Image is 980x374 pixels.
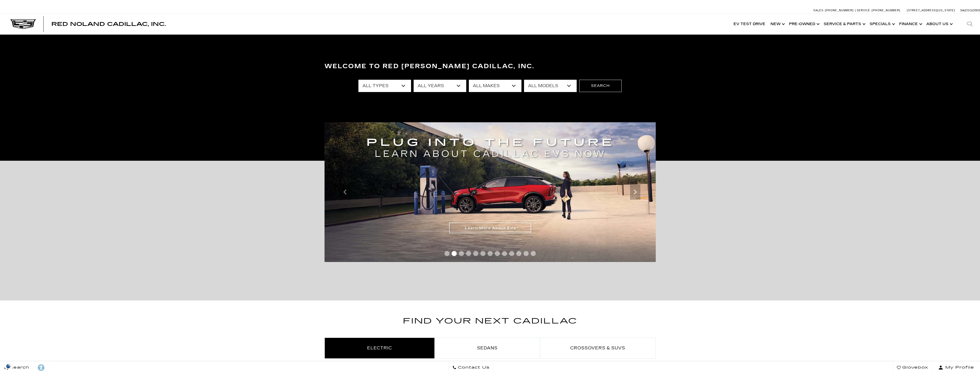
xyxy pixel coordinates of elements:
[855,9,902,12] a: Service: [PHONE_NUMBER]
[448,361,494,374] a: Contact Us
[3,363,14,369] img: Opt-Out Icon
[524,80,577,92] select: Filter by model
[466,251,471,256] span: Go to slide 4
[444,251,450,256] span: Go to slide 1
[325,315,656,334] h2: Find Your Next Cadillac
[901,364,928,371] span: Glovebox
[813,9,824,12] span: Sales:
[456,364,490,371] span: Contact Us
[452,251,457,256] span: Go to slide 2
[531,251,536,256] span: Go to slide 13
[932,361,980,374] button: Open user profile menu
[495,251,500,256] span: Go to slide 8
[8,364,29,371] span: Search
[540,338,655,358] a: Crossovers & SUVs
[502,251,507,256] span: Go to slide 9
[3,363,14,369] section: Click to Open Cookie Consent Modal
[821,14,867,34] a: Service & Parts
[509,251,514,256] span: Go to slide 10
[51,22,166,27] a: Red Noland Cadillac, Inc.
[480,251,486,256] span: Go to slide 6
[907,9,955,12] a: [STREET_ADDRESS][US_STATE]
[943,364,974,371] span: My Profile
[325,338,434,358] a: Electric
[10,19,36,29] img: Cadillac Dark Logo with Cadillac White Text
[469,80,521,92] select: Filter by make
[459,251,464,256] span: Go to slide 3
[435,338,540,358] a: Sedans
[340,184,350,200] div: Previous
[857,9,871,12] span: Service:
[786,14,821,34] a: Pre-Owned
[768,14,786,34] a: New
[813,9,855,12] a: Sales: [PHONE_NUMBER]
[473,251,478,256] span: Go to slide 5
[367,346,392,350] span: Electric
[872,9,900,12] span: [PHONE_NUMBER]
[358,80,411,92] select: Filter by type
[488,251,493,256] span: Go to slide 7
[570,346,625,350] span: Crossovers & SUVs
[325,122,656,262] img: ev-blog-post-banners-correctedcorrected
[524,251,529,256] span: Go to slide 12
[924,14,954,34] a: About Us
[516,251,521,256] span: Go to slide 11
[477,346,498,350] span: Sedans
[579,80,622,92] button: Search
[897,14,924,34] a: Finance
[969,9,980,12] span: Closed
[325,61,656,72] h3: Welcome to Red [PERSON_NAME] Cadillac, Inc.
[414,80,466,92] select: Filter by year
[867,14,897,34] a: Specials
[731,14,768,34] a: EV Test Drive
[51,21,166,27] span: Red Noland Cadillac, Inc.
[893,361,932,374] a: Glovebox
[630,184,640,200] div: Next
[825,9,854,12] span: [PHONE_NUMBER]
[960,9,969,12] span: Sales:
